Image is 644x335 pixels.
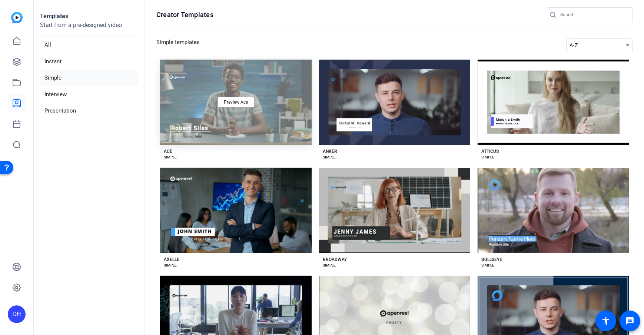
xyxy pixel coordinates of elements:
h3: Simple templates [156,38,200,52]
div: ANKER [323,148,337,154]
div: SIMPLE [323,154,336,160]
li: Interview [40,87,139,102]
button: Template imagePreview Ace [160,60,312,145]
mat-icon: message [625,316,634,325]
div: BROADWAY [323,257,347,262]
div: DH [8,305,26,323]
button: Template image [478,60,629,145]
div: SIMPLE [164,154,177,160]
span: A-Z [570,42,578,48]
p: Start from a pre-designed video [40,21,139,36]
div: SIMPLE [164,262,177,268]
h1: Creator Templates [156,10,213,19]
button: Template image [478,168,629,253]
li: Instant [40,54,139,69]
li: All [40,37,139,53]
div: SIMPLE [481,262,494,268]
strong: Templates [40,13,68,20]
div: AXELLE [164,257,179,262]
li: Simple [40,70,139,86]
mat-icon: accessibility [601,316,610,325]
div: BULLSEYE [481,257,502,262]
img: blue-gradient.svg [11,12,23,23]
div: SIMPLE [481,154,494,160]
li: Presentation [40,103,139,118]
span: Preview Ace [224,100,248,104]
button: Template image [319,60,471,145]
div: ACE [164,148,172,154]
button: Template image [319,168,471,253]
div: ATTICUS [481,148,499,154]
div: SIMPLE [323,262,336,268]
input: Search [560,10,627,19]
button: Template image [160,168,312,253]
